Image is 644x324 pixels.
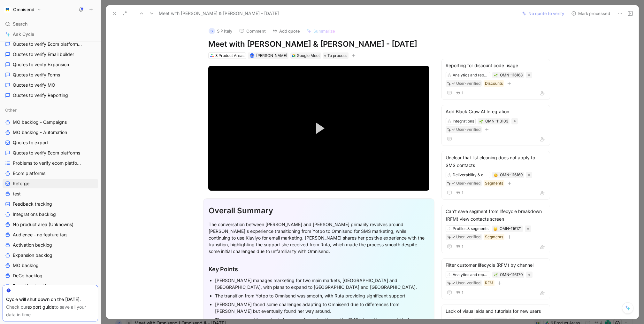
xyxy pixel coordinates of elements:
a: Quotes to verify Ecom platformsOther [3,39,98,49]
div: User-verified [456,126,480,133]
a: test [3,189,98,199]
div: To process [323,52,349,59]
div: Analytics and reports [453,72,488,78]
a: Quotes to verify Expansion [3,60,98,69]
a: MO backlog [3,261,98,270]
span: Reforge [13,180,29,187]
img: 🌱 [494,74,498,77]
div: User-verified [456,234,480,240]
span: Integrations backlog [13,211,56,217]
span: Meet with [PERSON_NAME] & [PERSON_NAME] - [DATE] [159,10,279,17]
div: [PERSON_NAME] faced some challenges adapting to Omnisend due to differences from [PERSON_NAME] bu... [215,301,429,314]
a: export guide [27,304,54,310]
a: Quotes to export [3,138,98,147]
div: OMN-116169 [500,172,523,178]
img: 🤔 [494,173,498,177]
div: Cycle will shut down on the [DATE]. [6,296,95,303]
span: 1 [462,291,464,295]
button: 1 [455,90,465,97]
button: SS P Italy [206,26,235,36]
span: 1 [462,245,464,249]
button: 🌱 [494,73,498,77]
span: Other [5,107,17,113]
button: Summarize [303,27,338,36]
button: 1 [455,289,465,296]
div: OMN-110278 [482,318,506,324]
div: Unclear that list cleaning does not apply to SMS contacts [446,154,546,169]
h1: Meet with [PERSON_NAME] & [PERSON_NAME] - [DATE] [208,39,429,49]
div: Add Black Crow AI Integration [446,108,546,115]
a: MO backlog - Automation [3,128,98,137]
div: User-verified [456,280,480,286]
div: OMN-116170 [500,272,523,278]
div: Reporting for discount code usage [446,62,546,69]
div: 3 Product Areas [215,52,244,59]
span: Problems to verify ecom platforms [13,160,82,166]
span: Search [13,20,27,28]
a: Activation backlog [3,240,98,250]
button: 🤔 [493,226,498,231]
div: There was no need for contact cleanup before migration as the SMS integration was relatively new. [215,316,429,323]
div: Google Meet [297,52,320,59]
span: Feedback tracking [13,201,52,207]
div: Discounts [485,80,503,87]
a: No product area (Unknowns) [3,220,98,229]
h1: Omnisend [13,7,34,12]
img: avatar [250,54,254,58]
div: OMN-116168 [500,72,523,78]
button: Play Video [304,114,333,143]
a: Quotes to verify Email builder [3,50,98,59]
button: Add quote [269,27,303,36]
img: 🌱 [479,120,483,123]
span: 1 [462,191,464,195]
button: 1 [455,243,465,250]
a: Reforge [3,179,98,188]
a: Ask Cycle [3,29,98,39]
div: Can't save segment from lifecycle breakdown (RFM) view contacts screen [446,208,546,223]
span: test [13,191,21,197]
span: Summarize [313,28,335,34]
div: Deliverability & compliance [453,172,488,178]
span: Ask Cycle [13,30,34,38]
a: Problems to verify ecom platforms [3,158,98,168]
span: To process [327,52,347,59]
a: Audience - no feature tag [3,230,98,240]
a: Reporting backlog [3,281,98,291]
div: Overall Summary [209,205,429,217]
a: Quotes to verify Reporting [3,91,98,100]
div: [PERSON_NAME] manages marketing for two main markets, [GEOGRAPHIC_DATA] and [GEOGRAPHIC_DATA], wi... [215,277,429,290]
span: Quotes to verify Forms [13,72,60,78]
button: 1 [455,189,465,196]
button: 🌱 [479,119,483,123]
div: Lack of visual aids and tutorials for new users [446,307,546,315]
span: MO backlog - Automation [13,129,67,136]
div: OMN-113103 [485,118,508,124]
img: 🌱 [494,273,498,277]
span: Audience - no feature tag [13,232,67,238]
div: Filter customer lifecycle (RFM) by channel [446,261,546,269]
span: Quotes to verify Ecom platforms [13,41,83,48]
div: Key Points [209,265,429,273]
div: Video Player [208,66,429,190]
span: No product area (Unknowns) [13,221,73,228]
span: MO backlog - Campaigns [13,119,67,125]
a: Quotes to verify Forms [3,70,98,80]
div: The transition from Yotpo to Omnisend was smooth, with Ruta providing significant support. [215,292,429,299]
div: RFM [485,280,493,286]
a: Quotes to verify MO [3,80,98,90]
a: MO backlog - Campaigns [3,117,98,127]
div: The conversation between [PERSON_NAME] and [PERSON_NAME] primarily revolves around [PERSON_NAME]'... [209,221,429,255]
button: Mark processed [568,9,613,18]
div: Segments [485,234,503,240]
div: Check our to save all your data in time. [6,303,95,319]
button: Comment [236,27,269,36]
div: Profiles & segments [453,225,488,232]
div: OMN-116171 [500,225,522,232]
div: 🤔 [494,173,498,177]
img: 🤔 [494,227,497,231]
span: Quotes to verify Expansion [13,61,69,68]
a: DeCo backlog [3,271,98,281]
